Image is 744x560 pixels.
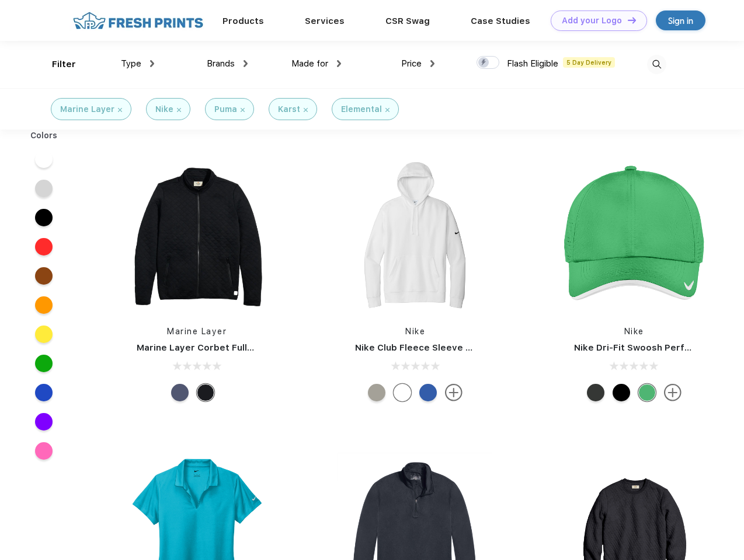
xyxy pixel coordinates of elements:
[197,384,214,401] div: Black
[69,10,207,31] img: fo%20logo%202.webp
[613,384,630,401] div: Black
[628,17,636,23] img: DT
[171,384,189,401] div: Navy
[118,108,122,112] img: filter_cancel.svg
[368,384,385,401] div: Dark Grey Heather
[562,16,622,26] div: Add your Logo
[338,159,493,314] img: func=resize&h=266
[241,108,245,112] img: filter_cancel.svg
[394,384,411,401] div: White
[647,55,666,74] img: desktop_search.svg
[405,327,425,336] a: Nike
[419,384,437,401] div: Game Royal
[430,60,434,67] img: dropdown.png
[624,327,644,336] a: Nike
[121,58,141,69] span: Type
[355,342,574,353] a: Nike Club Fleece Sleeve Swoosh Pullover Hoodie
[563,57,615,68] span: 5 Day Delivery
[638,384,656,401] div: Lucky Green
[337,60,341,67] img: dropdown.png
[60,103,114,116] div: Marine Layer
[167,327,227,336] a: Marine Layer
[574,342,735,353] a: Nike Dri-Fit Swoosh Perforated Cap
[305,16,345,26] a: Services
[385,108,390,112] img: filter_cancel.svg
[587,384,604,401] div: Anthracite
[401,58,422,69] span: Price
[507,58,558,69] span: Flash Eligible
[222,16,264,26] a: Products
[214,103,237,116] div: Puma
[656,10,705,30] a: Sign in
[119,159,274,314] img: func=resize&h=266
[557,159,712,314] img: func=resize&h=266
[155,103,173,116] div: Nike
[137,342,298,353] a: Marine Layer Corbet Full-Zip Jacket
[445,384,463,401] img: more.svg
[664,384,682,401] img: more.svg
[291,58,328,69] span: Made for
[341,103,382,116] div: Elemental
[52,58,76,71] div: Filter
[244,60,248,67] img: dropdown.png
[385,16,430,26] a: CSR Swag
[177,108,181,112] img: filter_cancel.svg
[150,60,154,67] img: dropdown.png
[668,14,693,27] div: Sign in
[278,103,300,116] div: Karst
[304,108,308,112] img: filter_cancel.svg
[207,58,235,69] span: Brands
[22,129,67,142] div: Colors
